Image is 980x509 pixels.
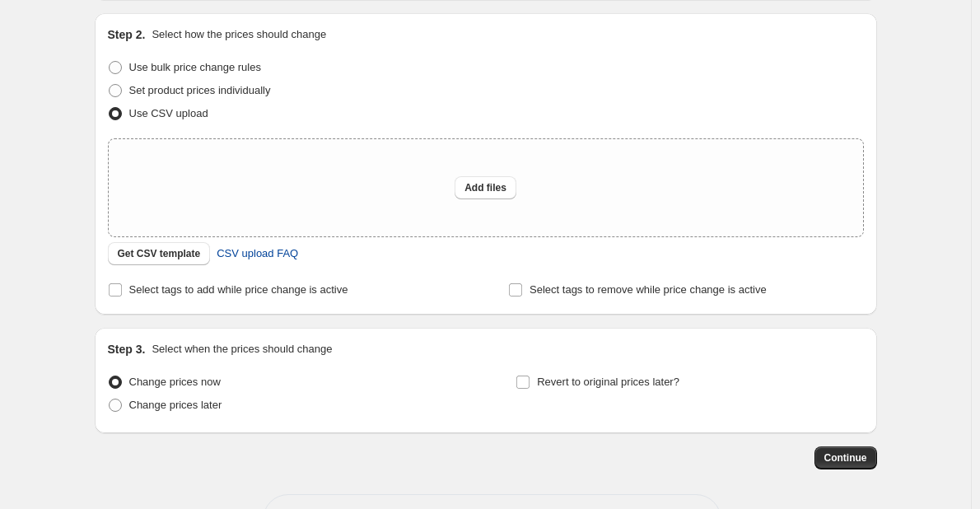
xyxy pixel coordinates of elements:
span: Change prices now [129,376,221,388]
span: Use bulk price change rules [129,61,261,73]
span: Get CSV template [118,247,201,260]
button: Continue [814,446,877,469]
span: Use CSV upload [129,107,208,119]
h2: Step 3. [108,341,146,357]
span: Select tags to remove while price change is active [530,283,767,296]
span: Select tags to add while price change is active [129,283,348,296]
h2: Step 2. [108,26,146,43]
p: Select how the prices should change [152,26,326,43]
a: CSV upload FAQ [207,240,308,267]
span: Continue [824,451,867,465]
span: CSV upload FAQ [217,245,298,262]
span: Change prices later [129,399,222,411]
span: Add files [464,181,506,194]
span: Revert to original prices later? [537,376,679,388]
p: Select when the prices should change [152,341,332,357]
button: Add files [455,176,516,199]
span: Set product prices individually [129,84,271,96]
button: Get CSV template [108,242,211,265]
